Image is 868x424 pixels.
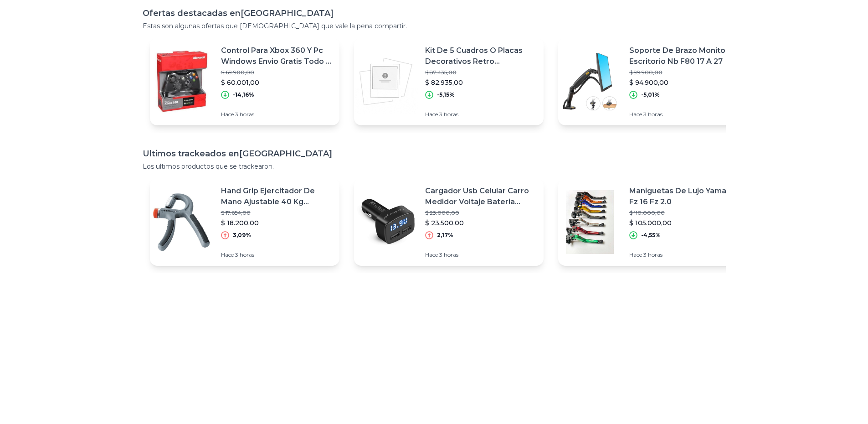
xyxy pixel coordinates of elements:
[354,50,418,114] img: Featured image
[425,111,536,118] p: Hace 3 horas
[641,232,661,239] p: -4,55%
[629,78,740,87] p: $ 94.900,00
[425,251,536,259] p: Hace 3 horas
[221,45,332,67] p: Control Para Xbox 360 Y Pc Windows Envio Gratis Todo El Pais
[629,251,740,259] p: Hace 3 horas
[558,190,622,254] img: Featured image
[150,178,339,266] a: Featured imageHand Grip Ejercitador De Mano Ajustable 40 Kg Sportfitness$ 17.654,00$ 18.200,003,0...
[354,190,418,254] img: Featured image
[425,218,536,228] p: $ 23.500,00
[425,45,536,67] p: Kit De 5 Cuadros O Placas Decorativos Retro Economicos
[437,91,455,98] p: -5,15%
[354,38,544,125] a: Featured imageKit De 5 Cuadros O Placas Decorativos Retro Economicos$ 87.435,00$ 82.935,00-5,15%H...
[221,209,332,217] p: $ 17.654,00
[558,38,748,125] a: Featured imageSoporte De Brazo Monitor A Escritorio Nb F80 17 A 27$ 99.900,00$ 94.900,00-5,01%Hac...
[143,147,726,160] h1: Ultimos trackeados en [GEOGRAPHIC_DATA]
[425,78,536,87] p: $ 82.935,00
[425,186,536,207] p: Cargador Usb Celular Carro Medidor Voltaje Bateria Vehicular
[641,91,660,98] p: -5,01%
[143,7,726,20] h1: Ofertas destacadas en [GEOGRAPHIC_DATA]
[354,178,544,266] a: Featured imageCargador Usb Celular Carro Medidor Voltaje Bateria Vehicular$ 23.000,00$ 23.500,002...
[558,178,748,266] a: Featured imageManiguetas De Lujo Yamaha Fz 16 Fz 2.0$ 110.000,00$ 105.000,00-4,55%Hace 3 horas
[233,91,254,98] p: -14,16%
[629,209,740,217] p: $ 110.000,00
[221,111,332,118] p: Hace 3 horas
[221,218,332,228] p: $ 18.200,00
[233,232,251,239] p: 3,09%
[558,50,622,114] img: Featured image
[150,50,214,114] img: Featured image
[221,78,332,87] p: $ 60.001,00
[143,162,726,171] p: Los ultimos productos que se trackearon.
[629,111,740,118] p: Hace 3 horas
[629,69,740,76] p: $ 99.900,00
[221,69,332,76] p: $ 69.900,00
[143,21,726,31] p: Estas son algunas ofertas que [DEMOGRAPHIC_DATA] que vale la pena compartir.
[629,218,740,228] p: $ 105.000,00
[150,190,214,254] img: Featured image
[629,45,740,67] p: Soporte De Brazo Monitor A Escritorio Nb F80 17 A 27
[425,69,536,76] p: $ 87.435,00
[629,186,740,207] p: Maniguetas De Lujo Yamaha Fz 16 Fz 2.0
[221,251,332,259] p: Hace 3 horas
[150,38,339,125] a: Featured imageControl Para Xbox 360 Y Pc Windows Envio Gratis Todo El Pais$ 69.900,00$ 60.001,00-...
[437,232,453,239] p: 2,17%
[221,186,332,207] p: Hand Grip Ejercitador De Mano Ajustable 40 Kg Sportfitness
[425,209,536,217] p: $ 23.000,00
